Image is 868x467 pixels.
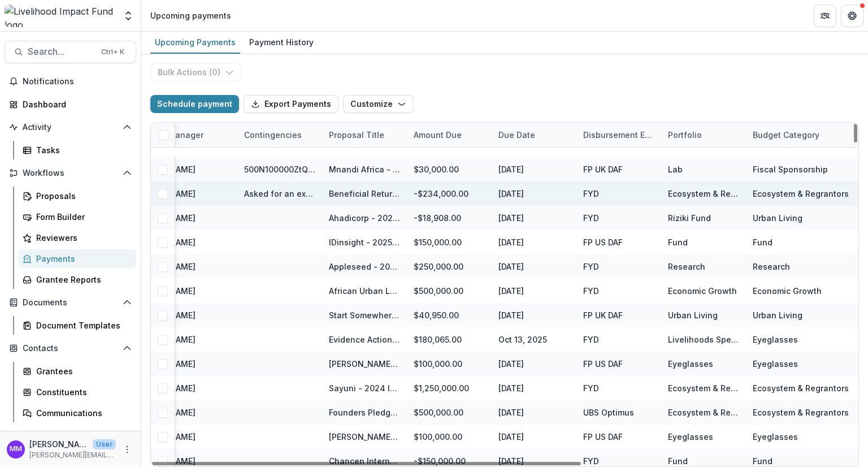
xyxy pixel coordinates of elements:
[668,382,739,394] div: Ecosystem & Regrantors
[668,407,739,418] div: Ecosystem & Regrantors
[753,358,798,370] div: Eyeglasses
[93,439,116,449] p: User
[237,123,322,147] div: Contingencies
[36,365,127,377] div: Grantees
[5,427,136,445] button: Open Data & Reporting
[753,261,790,273] div: Research
[583,212,599,224] div: FYD
[583,358,623,370] div: FP US DAF
[407,181,492,206] div: -$234,000.00
[407,157,492,181] div: $30,000.00
[5,72,136,90] button: Notifications
[407,230,492,254] div: $150,000.00
[492,129,542,141] div: Due Date
[5,95,136,114] a: Dashboard
[329,382,400,394] div: Sayuni - 2024 Investment
[18,383,136,401] a: Constituents
[28,46,94,57] span: Search...
[746,123,859,147] div: Budget Category
[814,5,836,27] button: Partners
[23,123,118,132] span: Activity
[237,129,309,141] div: Contingencies
[244,188,315,200] div: Asked for an extension. BR agreed to extend to [DATE]
[407,425,492,449] div: $100,000.00
[120,5,136,27] button: Open entity switcher
[18,228,136,247] a: Reviewers
[124,123,237,147] div: Payment Manager
[407,279,492,303] div: $500,000.00
[407,254,492,279] div: $250,000.00
[492,230,576,254] div: [DATE]
[668,431,713,443] div: Eyeglasses
[29,450,116,460] p: [PERSON_NAME][EMAIL_ADDRESS][DOMAIN_NAME]
[329,188,400,200] div: Beneficial Returns (Sistema Bio) - 2023 Loan
[583,261,599,273] div: FYD
[329,212,400,224] div: Ahadicorp - 2024 Loan
[244,95,338,113] button: Export Payments
[753,334,798,345] div: Eyeglasses
[329,407,400,418] div: Founders Pledge - 2024-25 Grant
[18,362,136,380] a: Grantees
[583,236,623,248] div: FP US DAF
[583,309,623,321] div: FP UK DAF
[5,339,136,357] button: Open Contacts
[407,376,492,400] div: $1,250,000.00
[322,123,407,147] div: Proposal Title
[753,407,849,418] div: Ecosystem & Regrantors
[329,455,400,467] div: Chancen International - 2024 Loan
[5,5,116,27] img: Livelihood Impact Fund logo
[329,236,400,248] div: IDinsight - 2025 Grant CEU Unit
[5,293,136,312] button: Open Documents
[5,41,136,63] button: Search...
[668,334,739,345] div: Livelihoods Special Projects
[343,95,414,113] button: Customize
[753,455,772,467] div: Fund
[36,190,127,202] div: Proposals
[492,376,576,400] div: [DATE]
[245,34,318,50] div: Payment History
[407,352,492,376] div: $100,000.00
[36,319,127,331] div: Document Templates
[668,163,683,175] div: Lab
[492,181,576,206] div: [DATE]
[244,163,315,175] div: 500N100000ZtQ5tIAF
[18,316,136,335] a: Document Templates
[668,455,688,467] div: Fund
[99,46,127,58] div: Ctrl + K
[753,163,828,175] div: Fiscal Sponsorship
[492,400,576,425] div: [DATE]
[576,123,661,147] div: Disbursement Entity
[576,129,661,141] div: Disbursement Entity
[29,438,88,450] p: [PERSON_NAME]
[18,141,136,159] a: Tasks
[661,123,746,147] div: Portfolio
[5,118,136,136] button: Open Activity
[492,123,576,147] div: Due Date
[407,327,492,352] div: $180,065.00
[329,309,400,321] div: Start Somewhere - 2025 Grant - TwistBlock Automation Tool
[492,303,576,327] div: [DATE]
[245,32,318,54] a: Payment History
[753,212,802,224] div: Urban Living
[583,334,599,345] div: FYD
[841,5,863,27] button: Get Help
[23,168,118,178] span: Workflows
[407,123,492,147] div: Amount Due
[668,236,688,248] div: Fund
[36,144,127,156] div: Tasks
[329,431,400,443] div: [PERSON_NAME] Meds - 2024-26 Grant
[18,270,136,289] a: Grantee Reports
[329,358,400,370] div: [PERSON_NAME] Meds - 2024-26 Grant
[18,404,136,422] a: Communications
[492,254,576,279] div: [DATE]
[753,285,822,297] div: Economic Growth
[120,443,134,456] button: More
[150,32,240,54] a: Upcoming Payments
[668,285,737,297] div: Economic Growth
[5,164,136,182] button: Open Workflows
[407,303,492,327] div: $40,950.00
[36,407,127,419] div: Communications
[583,163,623,175] div: FP UK DAF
